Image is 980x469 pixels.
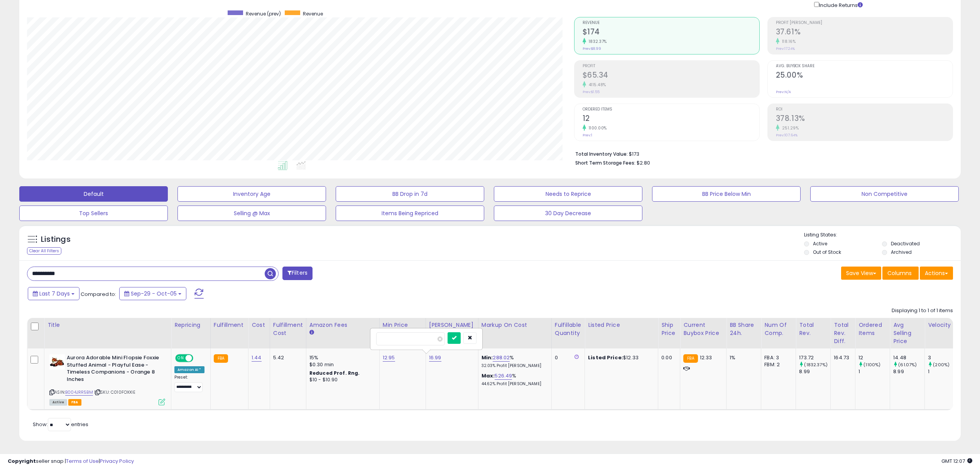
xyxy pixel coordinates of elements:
[482,372,546,387] div: %
[49,354,165,404] div: ASIN:
[730,321,758,337] div: BB Share 24h.
[583,114,759,124] h2: 12
[493,354,510,362] a: 288.02
[495,372,512,380] a: 526.49
[776,133,798,138] small: Prev: 107.64%
[482,363,546,369] p: 32.03% Profit [PERSON_NAME]
[893,321,921,345] div: Avg Selling Price
[776,21,953,25] span: Profit [PERSON_NAME]
[804,231,961,239] p: Listing States:
[575,149,948,158] li: $173
[588,321,655,329] div: Listed Price
[583,46,601,51] small: Prev: $8.99
[882,267,919,280] button: Columns
[555,354,579,361] div: 0
[583,27,759,38] h2: $174
[583,71,759,81] h2: $65.34
[764,361,790,368] div: FBM: 2
[41,234,71,245] h5: Listings
[652,186,801,202] button: BB Price Below Min
[776,27,953,38] h2: 37.61%
[683,321,723,337] div: Current Buybox Price
[813,240,827,247] label: Active
[482,354,546,369] div: %
[252,354,262,362] a: 1.44
[19,206,168,221] button: Top Sellers
[834,354,849,361] div: 164.73
[47,321,168,329] div: Title
[637,159,650,167] span: $2.80
[893,368,924,375] div: 8.99
[858,354,890,361] div: 12
[575,160,635,166] b: Short Term Storage Fees:
[49,399,67,406] span: All listings currently available for purchase on Amazon
[494,186,642,202] button: Needs to Reprice
[68,399,81,406] span: FBA
[813,249,841,255] label: Out of Stock
[81,291,116,298] span: Compared to:
[246,10,281,17] span: Revenue (prev)
[192,355,204,362] span: OFF
[804,362,828,368] small: (1832.37%)
[8,458,134,465] div: seller snap | |
[920,267,953,280] button: Actions
[892,307,953,314] div: Displaying 1 to 1 of 1 items
[586,82,606,88] small: 4115.48%
[482,372,495,379] b: Max:
[776,107,953,112] span: ROI
[863,362,880,368] small: (1100%)
[309,370,360,376] b: Reduced Prof. Rng.
[482,381,546,387] p: 44.62% Profit [PERSON_NAME]
[28,287,79,300] button: Last 7 Days
[174,321,207,329] div: Repricing
[583,21,759,25] span: Revenue
[131,290,177,297] span: Sep-29 - Oct-05
[94,389,135,395] span: | SKU: C010FOXXIE
[383,321,422,329] div: Min Price
[27,247,61,255] div: Clear All Filters
[66,457,99,465] a: Terms of Use
[893,354,924,361] div: 14.48
[309,321,376,329] div: Amazon Fees
[65,389,93,396] a: B004JRR5BM
[482,321,548,329] div: Markup on Cost
[177,206,326,221] button: Selling @ Max
[928,368,959,375] div: 1
[891,249,912,255] label: Archived
[700,354,712,361] span: 12.33
[309,329,314,336] small: Amazon Fees.
[810,186,959,202] button: Non Competitive
[252,321,267,329] div: Cost
[776,64,953,68] span: Avg. Buybox Share
[174,366,204,373] div: Amazon AI *
[214,321,245,329] div: Fulfillment
[776,114,953,124] h2: 378.13%
[583,64,759,68] span: Profit
[583,107,759,112] span: Ordered Items
[661,354,674,361] div: 0.00
[119,287,186,300] button: Sep-29 - Oct-05
[482,354,493,361] b: Min:
[174,375,204,392] div: Preset:
[33,421,88,428] span: Show: entries
[779,39,796,44] small: 118.16%
[214,354,228,363] small: FBA
[928,321,956,329] div: Velocity
[8,457,36,465] strong: Copyright
[808,0,872,9] div: Include Returns
[764,354,790,361] div: FBA: 3
[309,354,373,361] div: 15%
[273,321,303,337] div: Fulfillment Cost
[494,206,642,221] button: 30 Day Decrease
[799,354,830,361] div: 173.72
[858,321,887,337] div: Ordered Items
[841,267,881,280] button: Save View
[887,269,912,277] span: Columns
[764,321,792,337] div: Num of Comp.
[478,318,551,348] th: The percentage added to the cost of goods (COGS) that forms the calculator for Min & Max prices.
[19,186,168,202] button: Default
[898,362,917,368] small: (61.07%)
[309,361,373,368] div: $0.30 min
[933,362,950,368] small: (200%)
[176,355,186,362] span: ON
